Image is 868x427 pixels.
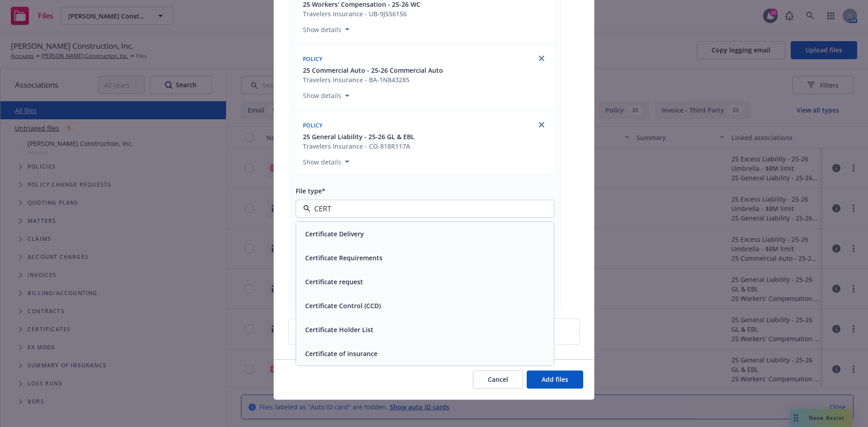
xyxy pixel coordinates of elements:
[299,90,353,101] button: Show details
[536,119,547,130] a: close
[527,371,583,389] button: Add files
[305,277,363,286] button: Certificate request
[536,53,547,64] a: close
[473,371,523,389] button: Cancel
[303,132,415,141] button: 25 General Liability - 25-26 GL & EBL
[305,229,364,239] button: Certificate Delivery
[299,156,353,167] button: Show details
[542,375,568,384] span: Add files
[288,319,580,345] div: Upload new files
[305,253,382,263] button: Certificate Requirements
[303,141,415,151] div: Travelers Insurance - CO-818R117A
[296,187,325,195] span: File type*
[305,349,377,358] button: Certificate of insurance
[488,375,508,384] span: Cancel
[299,24,353,35] button: Show details
[303,55,323,63] span: Policy
[303,66,443,75] button: 25 Commercial Auto - 25-26 Commercial Auto
[305,301,381,310] button: Certificate Control (CCD)
[303,122,323,129] span: Policy
[303,75,443,84] div: Travelers Insurance - BA-1N843285
[311,203,536,214] input: Filter by keyword
[303,9,420,19] div: Travelers Insurance - UB-9J556156
[305,325,373,334] button: Certificate Holder List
